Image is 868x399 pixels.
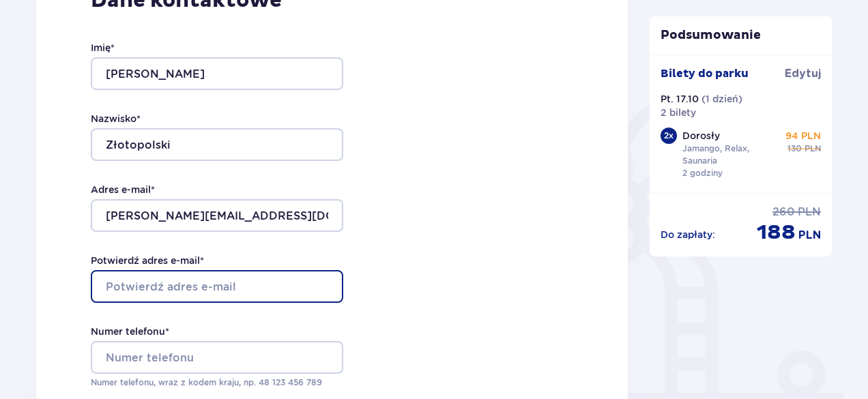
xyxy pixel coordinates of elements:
[91,270,343,303] input: Potwierdź adres e-mail
[757,220,796,246] span: 188
[661,106,696,119] p: 2 bilety
[91,128,343,161] input: Nazwisko
[661,66,749,81] p: Bilety do parku
[798,228,821,243] span: PLN
[787,143,802,155] span: 130
[785,129,821,143] p: 94 PLN
[91,112,141,125] label: Nazwisko *
[661,92,699,106] p: Pt. 17.10
[650,27,833,44] p: Podsumowanie
[91,41,115,55] label: Imię *
[798,205,821,220] span: PLN
[661,228,715,241] p: Do zapłaty :
[91,325,169,338] label: Numer telefonu *
[91,57,343,90] input: Imię
[91,254,204,267] label: Potwierdź adres e-mail *
[91,183,155,196] label: Adres e-mail *
[682,143,777,167] p: Jamango, Relax, Saunaria
[682,167,723,179] p: 2 godziny
[91,341,343,374] input: Numer telefonu
[785,66,821,81] span: Edytuj
[91,199,343,232] input: Adres e-mail
[682,129,720,143] p: Dorosły
[772,205,795,220] span: 260
[701,92,742,106] p: ( 1 dzień )
[805,143,821,155] span: PLN
[661,128,677,144] div: 2 x
[91,376,343,389] p: Numer telefonu, wraz z kodem kraju, np. 48 ​123 ​456 ​789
